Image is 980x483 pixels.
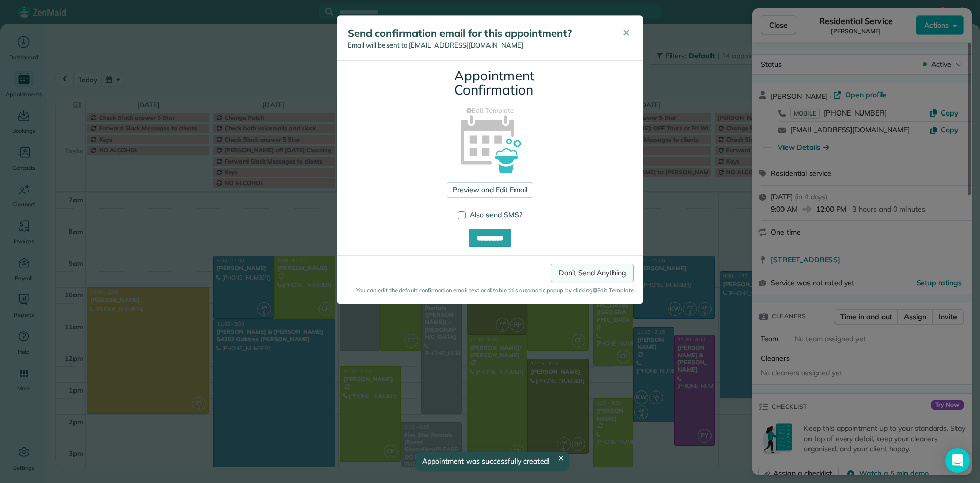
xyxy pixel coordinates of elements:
h5: Send confirmation email for this appointment? [348,26,608,40]
h3: Appointment Confirmation [454,68,526,98]
img: appointment_confirmation_icon-141e34405f88b12ade42628e8c248340957700ab75a12ae832a8710e9b578dc5.png [445,97,536,189]
div: Appointment was successfully created! [416,452,569,471]
span: Email will be sent to [EMAIL_ADDRESS][DOMAIN_NAME] [348,41,523,49]
span: Also send SMS? [470,210,522,219]
a: Preview and Edit Email [447,182,533,198]
span: ✕ [622,27,630,39]
div: Open Intercom Messenger [945,448,970,473]
small: You can edit the default confirmation email text or disable this automatic popup by clicking Edit... [346,286,634,295]
a: Edit Template [345,106,635,116]
a: Don't Send Anything [551,264,634,282]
